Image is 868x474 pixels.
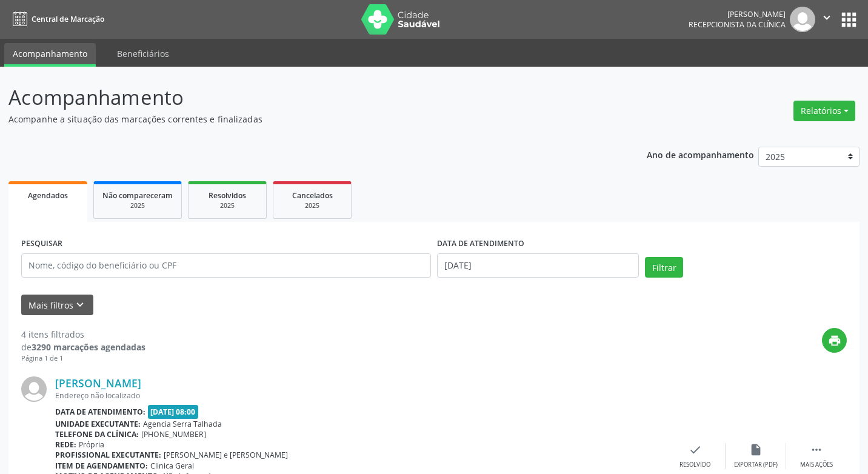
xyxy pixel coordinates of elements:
[109,43,178,64] a: Beneficiários
[820,11,833,24] i: 
[73,298,87,312] i: keyboard_arrow_down
[55,407,145,417] b: Data de atendimento:
[55,376,141,390] a: [PERSON_NAME]
[828,334,841,347] i: print
[55,390,665,401] div: Endereço não localizado
[143,419,222,429] span: Agencia Serra Talhada
[838,9,860,30] button: apps
[55,419,141,429] b: Unidade executante:
[734,461,778,469] div: Exportar (PDF)
[32,341,145,353] strong: 3290 marcações agendadas
[102,201,173,210] div: 2025
[197,201,258,210] div: 2025
[21,341,145,353] div: de
[55,429,139,439] b: Telefone da clínica:
[800,461,833,469] div: Mais ações
[437,253,639,278] input: Selecione um intervalo
[21,295,93,316] button: Mais filtroskeyboard_arrow_down
[148,405,199,419] span: [DATE] 08:00
[647,147,754,162] p: Ano de acompanhamento
[21,253,431,278] input: Nome, código do beneficiário ou CPF
[102,190,173,201] span: Não compareceram
[21,353,145,364] div: Página 1 de 1
[32,14,104,24] span: Central de Marcação
[679,461,710,469] div: Resolvido
[209,190,246,201] span: Resolvidos
[437,235,524,253] label: DATA DE ATENDIMENTO
[810,443,823,456] i: 
[21,328,145,341] div: 4 itens filtrados
[55,450,161,460] b: Profissional executante:
[8,82,604,113] p: Acompanhamento
[55,439,76,450] b: Rede:
[164,450,288,460] span: [PERSON_NAME] e [PERSON_NAME]
[8,9,104,29] a: Central de Marcação
[141,429,206,439] span: [PHONE_NUMBER]
[282,201,342,210] div: 2025
[689,19,786,30] span: Recepcionista da clínica
[815,7,838,32] button: 
[689,443,702,456] i: check
[793,101,855,121] button: Relatórios
[292,190,333,201] span: Cancelados
[790,7,815,32] img: img
[79,439,104,450] span: Própria
[8,113,604,125] p: Acompanhe a situação das marcações correntes e finalizadas
[4,43,96,67] a: Acompanhamento
[150,461,194,471] span: Clinica Geral
[749,443,763,456] i: insert_drive_file
[822,328,847,353] button: print
[645,257,683,278] button: Filtrar
[21,376,47,402] img: img
[55,461,148,471] b: Item de agendamento:
[21,235,62,253] label: PESQUISAR
[28,190,68,201] span: Agendados
[689,9,786,19] div: [PERSON_NAME]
